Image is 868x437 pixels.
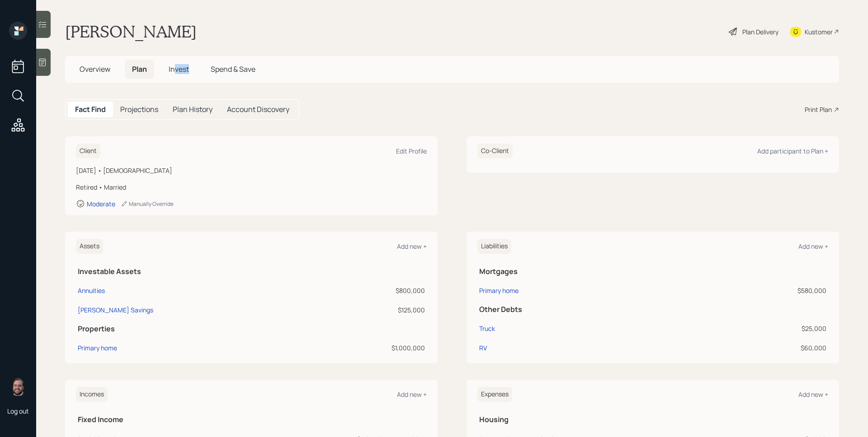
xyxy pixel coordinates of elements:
div: Manually Override [121,200,174,208]
div: [PERSON_NAME] Savings [78,305,153,315]
div: Primary home [78,343,117,353]
div: [DATE] • [DEMOGRAPHIC_DATA] [76,166,427,175]
h5: Properties [78,325,425,333]
h5: Fixed Income [78,415,425,424]
h5: Investable Assets [78,267,425,276]
h5: Other Debts [479,305,826,314]
h5: Housing [479,415,826,424]
img: james-distasi-headshot.png [9,378,27,396]
div: $60,000 [679,343,826,353]
div: $25,000 [679,324,826,333]
div: Log out [7,407,29,415]
h5: Plan History [173,105,212,114]
div: Add new + [798,390,828,399]
div: Kustomer [805,27,833,37]
div: Retired • Married [76,182,427,192]
h6: Incomes [76,387,108,402]
h6: Co-Client [477,144,513,158]
span: Invest [169,64,189,74]
div: Plan Delivery [742,27,778,37]
div: Print Plan [805,105,832,114]
h5: Account Discovery [227,105,289,114]
h6: Liabilities [477,239,511,254]
div: Add new + [798,242,828,251]
div: Edit Profile [396,147,427,155]
h5: Fact Find [75,105,106,114]
span: Overview [80,64,110,74]
div: $580,000 [679,286,826,295]
div: Truck [479,324,495,333]
div: Annuities [78,286,105,295]
div: Add participant to Plan + [757,147,828,155]
div: Add new + [397,242,427,251]
h5: Mortgages [479,267,826,276]
h6: Expenses [477,387,512,402]
h5: Projections [120,105,158,114]
div: $800,000 [316,286,425,295]
h1: [PERSON_NAME] [65,22,197,42]
div: Primary home [479,286,519,295]
div: $1,000,000 [316,343,425,353]
div: $125,000 [316,305,425,315]
div: RV [479,343,487,353]
div: Moderate [87,200,115,208]
h6: Client [76,144,100,158]
span: Plan [132,64,147,74]
span: Spend & Save [211,64,255,74]
div: Add new + [397,390,427,399]
h6: Assets [76,239,103,254]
